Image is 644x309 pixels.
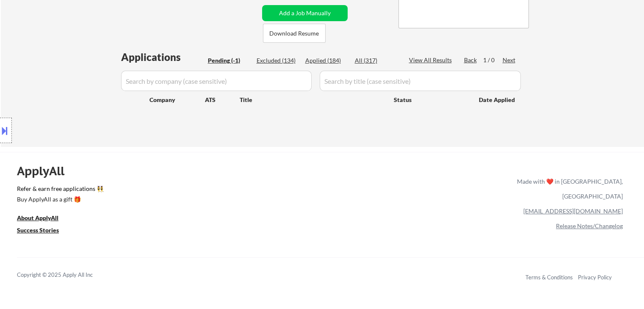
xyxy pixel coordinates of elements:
[523,207,623,215] a: [EMAIL_ADDRESS][DOMAIN_NAME]
[263,24,326,43] button: Download Resume
[17,214,58,221] u: About ApplyAll
[464,56,478,64] div: Back
[240,96,386,104] div: Title
[556,222,623,229] a: Release Notes/Changelog
[355,56,397,65] div: All (317)
[17,226,70,236] a: Success Stories
[17,271,114,279] div: Copyright © 2025 Apply All Inc
[525,274,573,281] a: Terms & Conditions
[262,5,348,21] button: Add a Job Manually
[121,52,205,62] div: Applications
[578,274,612,281] a: Privacy Policy
[208,56,250,65] div: Pending (-1)
[205,96,240,104] div: ATS
[514,174,623,204] div: Made with ❤️ in [GEOGRAPHIC_DATA], [GEOGRAPHIC_DATA]
[320,71,521,91] input: Search by title (case sensitive)
[17,186,340,195] a: Refer & earn free applications 👯‍♀️
[394,92,467,107] div: Status
[257,56,299,65] div: Excluded (134)
[483,56,503,64] div: 1 / 0
[305,56,348,65] div: Applied (184)
[121,71,312,91] input: Search by company (case sensitive)
[503,56,516,64] div: Next
[479,96,516,104] div: Date Applied
[17,213,70,224] a: About ApplyAll
[149,96,205,104] div: Company
[17,226,59,234] u: Success Stories
[409,56,454,64] div: View All Results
